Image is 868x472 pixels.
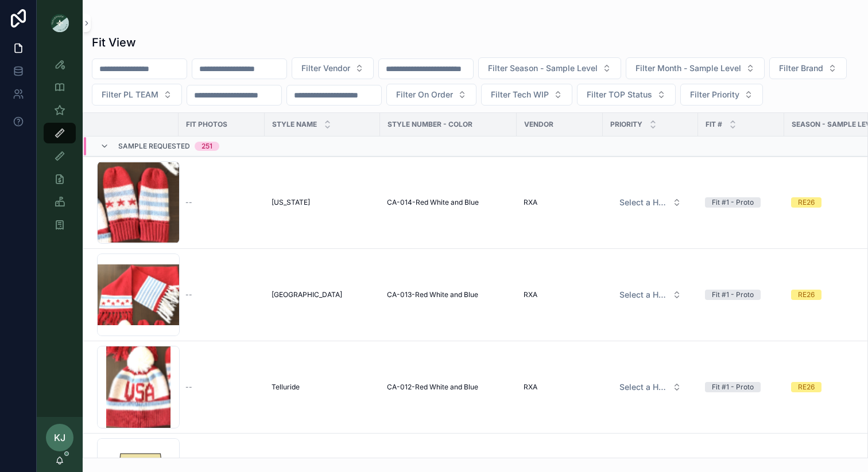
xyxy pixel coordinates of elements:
[798,382,815,392] div: RE26
[387,198,510,207] a: CA-014-Red White and Blue
[387,290,510,299] a: CA-013-Red White and Blue
[705,382,777,392] a: Fit #1 - Proto
[610,120,642,129] span: PRIORITY
[185,290,258,299] a: --
[102,89,158,100] span: Filter PL TEAM
[705,197,777,208] a: Fit #1 - Proto
[186,120,227,129] span: Fit Photos
[524,383,596,392] a: RXA
[706,120,722,129] span: Fit #
[185,198,192,207] span: --
[587,89,652,100] span: Filter TOP Status
[577,84,676,106] button: Select Button
[272,120,317,129] span: STYLE NAME
[481,84,572,106] button: Select Button
[272,198,373,207] a: [US_STATE]
[705,290,777,300] a: Fit #1 - Proto
[610,192,691,213] a: Select Button
[387,383,478,392] span: CA-012-Red White and Blue
[610,284,691,306] a: Select Button
[272,198,310,207] span: [US_STATE]
[610,284,691,305] button: Select Button
[185,383,258,392] a: --
[272,290,342,299] span: [GEOGRAPHIC_DATA]
[301,63,350,74] span: Filter Vendor
[680,84,763,106] button: Select Button
[712,290,754,300] div: Fit #1 - Proto
[272,383,373,392] a: Telluride
[712,197,754,208] div: Fit #1 - Proto
[798,197,815,208] div: RE26
[779,63,823,74] span: Filter Brand
[635,63,741,74] span: Filter Month - Sample Level
[292,57,374,79] button: Select Button
[524,198,537,207] span: RXA
[118,142,190,151] span: Sample Requested
[396,89,453,100] span: Filter On Order
[610,377,691,397] button: Select Button
[524,120,553,129] span: Vendor
[54,431,65,444] span: KJ
[51,14,69,32] img: App logo
[92,34,136,50] h1: Fit View
[92,84,182,106] button: Select Button
[626,57,765,79] button: Select Button
[387,198,479,207] span: CA-014-Red White and Blue
[619,197,668,208] span: Select a HP FIT LEVEL
[387,290,478,299] span: CA-013-Red White and Blue
[712,382,754,392] div: Fit #1 - Proto
[386,84,476,106] button: Select Button
[387,383,510,392] a: CA-012-Red White and Blue
[619,381,668,393] span: Select a HP FIT LEVEL
[387,120,472,129] span: Style Number - Color
[524,383,537,392] span: RXA
[524,290,537,299] span: RXA
[619,289,668,301] span: Select a HP FIT LEVEL
[185,198,258,207] a: --
[272,290,373,299] a: [GEOGRAPHIC_DATA]
[201,142,212,151] div: 251
[524,198,596,207] a: RXA
[272,383,300,392] span: Telluride
[524,290,596,299] a: RXA
[610,376,691,398] a: Select Button
[185,290,192,299] span: --
[798,290,815,300] div: RE26
[478,57,621,79] button: Select Button
[690,89,739,100] span: Filter Priority
[610,192,691,213] button: Select Button
[769,57,847,79] button: Select Button
[491,89,549,100] span: Filter Tech WIP
[37,46,83,250] div: scrollable content
[488,63,598,74] span: Filter Season - Sample Level
[185,383,192,392] span: --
